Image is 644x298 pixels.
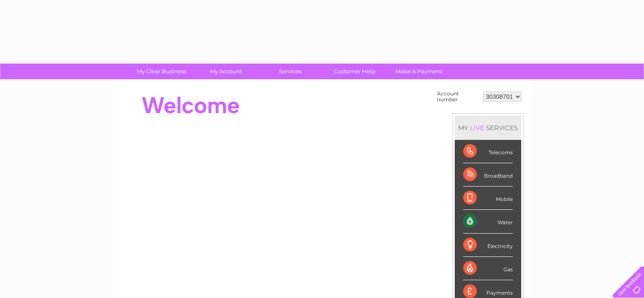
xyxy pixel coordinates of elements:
div: Telecoms [463,140,513,163]
div: Gas [463,257,513,280]
div: Mobile [463,187,513,210]
div: Broadband [463,163,513,187]
td: Account number [435,89,481,105]
a: My Clear Business [127,64,196,79]
a: My Account [191,64,261,79]
a: Services [255,64,325,79]
div: MY SERVICES [455,116,521,140]
div: Water [463,210,513,233]
a: Customer Help [320,64,390,79]
div: Electricity [463,234,513,257]
div: LIVE [468,124,486,132]
a: Make A Payment [384,64,454,79]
